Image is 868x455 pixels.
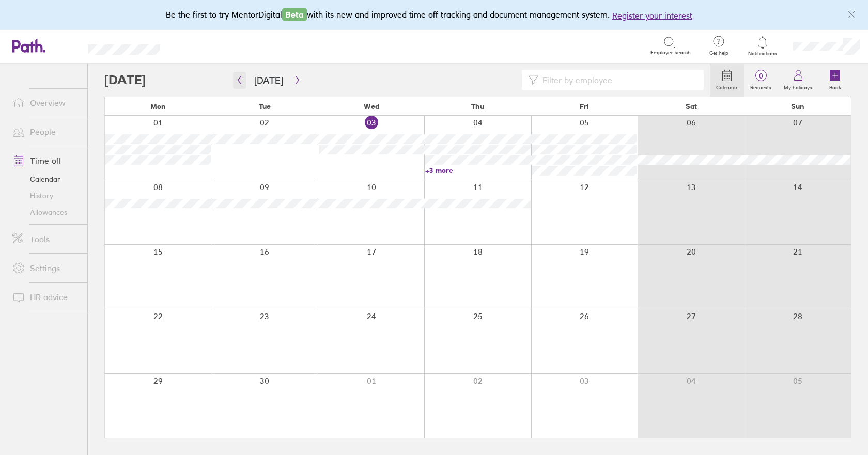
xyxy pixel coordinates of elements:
[538,70,698,90] input: Filter by employee
[746,35,780,57] a: Notifications
[710,64,744,97] a: Calendar
[4,287,87,307] a: HR advice
[702,50,736,56] span: Get help
[4,229,87,249] a: Tools
[778,82,818,91] label: My holidays
[166,8,703,22] div: Be the first to try MentorDigital with its new and improved time off tracking and document manage...
[188,41,214,50] div: Search
[282,8,307,21] span: Beta
[364,102,379,111] span: Wed
[744,72,778,80] span: 0
[4,121,87,142] a: People
[778,64,818,97] a: My holidays
[823,82,847,91] label: Book
[425,166,531,175] a: +3 more
[612,9,692,22] button: Register your interest
[710,82,744,91] label: Calendar
[686,102,697,111] span: Sat
[4,92,87,113] a: Overview
[744,82,778,91] label: Requests
[4,258,87,278] a: Settings
[471,102,484,111] span: Thu
[4,150,87,171] a: Time off
[4,187,87,204] a: History
[746,51,780,57] span: Notifications
[791,102,804,111] span: Sun
[4,204,87,221] a: Allowances
[150,102,166,111] span: Mon
[744,64,778,97] a: 0Requests
[818,64,851,97] a: Book
[650,50,691,56] span: Employee search
[259,102,271,111] span: Tue
[246,72,291,89] button: [DATE]
[4,171,87,187] a: Calendar
[580,102,589,111] span: Fri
